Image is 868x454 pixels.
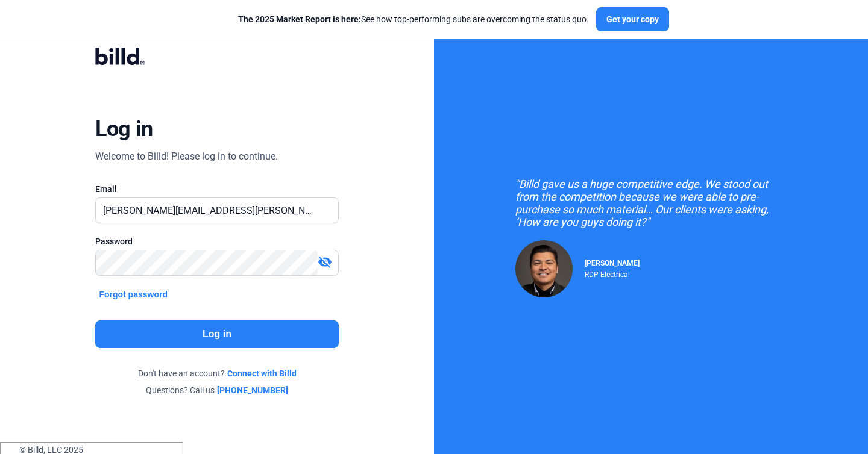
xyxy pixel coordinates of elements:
[596,7,669,31] button: Get your copy
[95,367,338,379] div: Don't have an account?
[227,367,297,379] a: Connect with Billd
[515,178,787,228] div: "Billd gave us a huge competitive edge. We stood out from the competition because we were able to...
[515,240,573,297] img: Raul Pacheco
[238,14,361,24] span: The 2025 Market Report is here:
[95,235,338,247] div: Password
[585,259,640,267] span: [PERSON_NAME]
[95,183,338,195] div: Email
[238,13,589,25] div: See how top-performing subs are overcoming the status quo.
[95,320,338,348] button: Log in
[318,255,332,269] mat-icon: visibility_off
[95,116,153,142] div: Log in
[217,384,288,396] a: [PHONE_NUMBER]
[95,149,278,164] div: Welcome to Billd! Please log in to continue.
[95,288,171,301] button: Forgot password
[585,267,640,279] div: RDP Electrical
[95,384,338,396] div: Questions? Call us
